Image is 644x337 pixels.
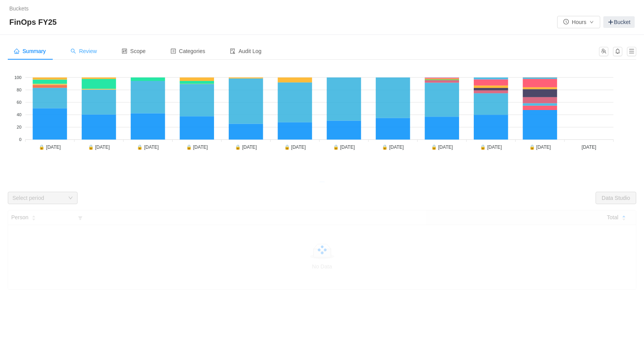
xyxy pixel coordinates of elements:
[39,144,60,150] tspan: 🔒 [DATE]
[12,194,64,202] div: Select period
[171,48,205,54] span: Categories
[230,48,261,54] span: Audit Log
[14,48,46,54] span: Summary
[17,100,21,105] tspan: 60
[333,144,355,150] tspan: 🔒 [DATE]
[17,88,21,92] tspan: 80
[603,16,635,28] a: Bucket
[9,16,61,28] span: FinOps FY25
[122,48,146,54] span: Scope
[599,47,608,56] button: icon: team
[14,48,19,54] i: icon: home
[382,144,404,150] tspan: 🔒 [DATE]
[186,144,208,150] tspan: 🔒 [DATE]
[137,144,159,150] tspan: 🔒 [DATE]
[68,196,73,201] i: icon: down
[14,75,21,80] tspan: 100
[71,48,76,54] i: icon: search
[529,144,551,150] tspan: 🔒 [DATE]
[122,48,127,54] i: icon: control
[284,144,306,150] tspan: 🔒 [DATE]
[9,5,29,12] a: Buckets
[17,125,21,129] tspan: 20
[480,144,502,150] tspan: 🔒 [DATE]
[71,48,97,54] span: Review
[17,112,21,117] tspan: 40
[19,137,21,142] tspan: 0
[627,47,636,56] button: icon: menu
[171,48,176,54] i: icon: profile
[431,144,453,150] tspan: 🔒 [DATE]
[613,47,622,56] button: icon: bell
[557,16,600,28] button: icon: clock-circleHoursicon: down
[582,144,596,150] tspan: [DATE]
[235,144,257,150] tspan: 🔒 [DATE]
[230,48,235,54] i: icon: audit
[88,144,110,150] tspan: 🔒 [DATE]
